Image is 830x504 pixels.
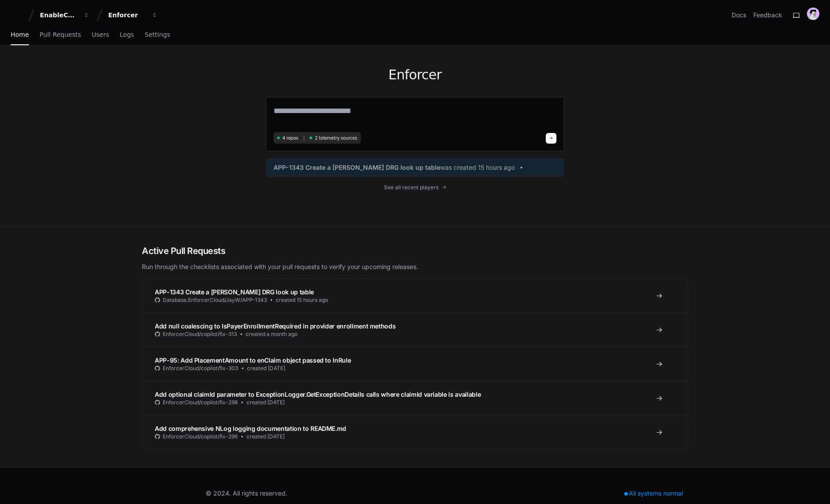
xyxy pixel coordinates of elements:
a: Pull Requests [39,25,81,45]
span: EnforcerCloud/copilot/fix-296 [163,433,238,440]
span: EnforcerCloud/copilot/fix-298 [163,399,238,406]
span: Home [11,32,29,37]
span: EnforcerCloud/copilot/fix-313 [163,331,237,338]
h2: Active Pull Requests [142,245,688,257]
a: Docs [732,11,746,20]
span: Add comprehensive NLog logging documentation to README.md [155,425,346,432]
a: Logs [120,25,134,45]
img: avatar [807,8,819,20]
p: Run through the checklists associated with your pull requests to verify your upcoming releases. [142,262,688,271]
div: Enforcer [108,11,146,20]
span: 4 repos [282,135,298,141]
span: Database.EnforcerCloud/JayW/APP-1343 [163,297,267,304]
span: Add optional claimId parameter to ExceptionLogger.GetExceptionDetails calls where claimId variabl... [155,391,481,398]
span: EnforcerCloud/copilot/fix-303 [163,365,238,372]
div: © 2024. All rights reserved. [206,489,287,498]
span: was created 15 hours ago [440,163,515,172]
span: created 15 hours ago [276,297,328,304]
button: Enforcer [105,7,161,23]
span: APP-95: Add PlacementAmount to enClaim object passed to InRule [155,356,351,364]
a: APP-1343 Create a [PERSON_NAME] DRG look up tableDatabase.EnforcerCloud/JayW/APP-1343created 15 h... [142,279,688,313]
span: Pull Requests [39,32,81,37]
a: APP-1343 Create a [PERSON_NAME] DRG look up tablewas created 15 hours ago [274,163,556,172]
a: APP-95: Add PlacementAmount to enClaim object passed to InRuleEnforcerCloud/copilot/fix-303create... [142,347,688,381]
span: Add null coalescing to IsPayerEnrollmentRequired in provider enrollment methods [155,322,395,330]
span: 2 telemetry sources [315,135,357,141]
span: Users [92,32,109,37]
button: EnableComp [36,7,93,23]
button: Feedback [753,11,782,20]
a: Add null coalescing to IsPayerEnrollmentRequired in provider enrollment methodsEnforcerCloud/copi... [142,313,688,347]
a: Add optional claimId parameter to ExceptionLogger.GetExceptionDetails calls where claimId variabl... [142,381,688,415]
h1: Enforcer [266,67,564,83]
a: Settings [145,25,170,45]
a: See all recent players [266,184,564,191]
a: Home [11,25,29,45]
a: Users [92,25,109,45]
span: APP-1343 Create a [PERSON_NAME] DRG look up table [155,288,314,296]
span: Logs [120,32,134,37]
span: created [DATE] [247,433,285,440]
span: created [DATE] [247,399,285,406]
a: Add comprehensive NLog logging documentation to README.mdEnforcerCloud/copilot/fix-296created [DATE] [142,415,688,449]
span: Settings [145,32,170,37]
div: All systems normal [619,487,688,500]
span: See all recent players [384,184,438,191]
span: APP-1343 Create a [PERSON_NAME] DRG look up table [274,163,440,172]
div: EnableComp [40,11,78,20]
span: created [DATE] [247,365,285,372]
span: created a month ago [246,331,298,338]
